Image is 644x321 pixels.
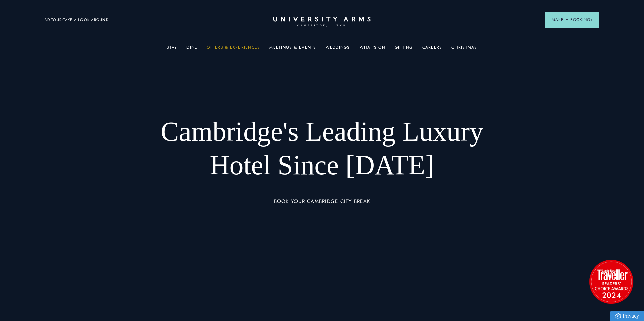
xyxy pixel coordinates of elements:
span: Make a Booking [552,17,593,23]
a: What's On [360,45,385,54]
a: Stay [167,45,177,54]
a: BOOK YOUR CAMBRIDGE CITY BREAK [274,199,370,206]
a: 3D TOUR:TAKE A LOOK AROUND [45,17,109,23]
a: Offers & Experiences [207,45,260,54]
a: Careers [422,45,442,54]
img: image-2524eff8f0c5d55edbf694693304c4387916dea5-1501x1501-png [586,256,636,307]
a: Privacy [610,311,644,321]
a: Meetings & Events [269,45,316,54]
a: Christmas [451,45,477,54]
a: Home [273,17,371,27]
button: Make a BookingArrow icon [545,12,599,28]
img: Privacy [615,313,621,319]
a: Gifting [395,45,413,54]
a: Weddings [326,45,350,54]
a: Dine [186,45,197,54]
img: Arrow icon [590,19,593,21]
h1: Cambridge's Leading Luxury Hotel Since [DATE] [143,115,501,182]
